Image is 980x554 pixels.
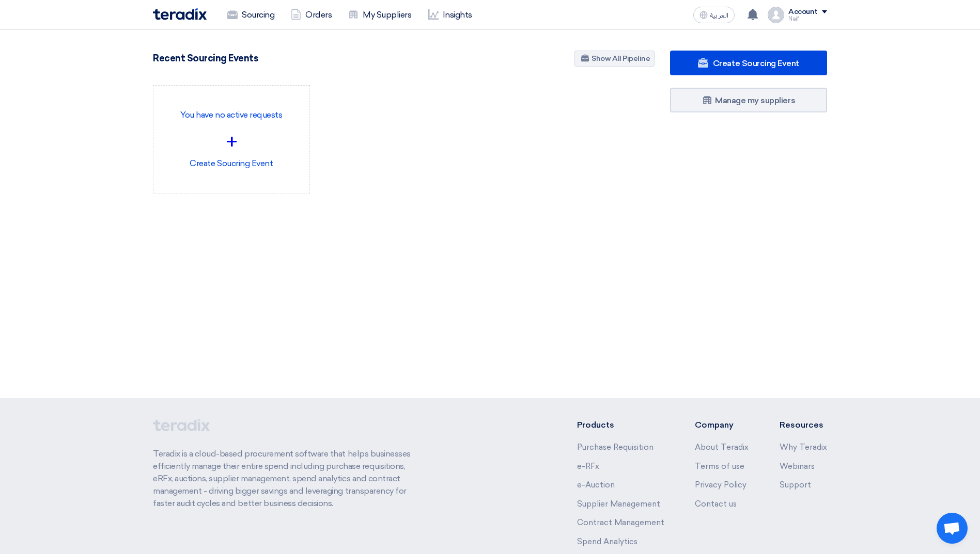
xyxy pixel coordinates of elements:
[153,448,423,510] p: Teradix is a cloud-based procurement software that helps businesses efficiently manage their enti...
[162,126,301,157] div: +
[695,419,749,431] li: Company
[340,4,419,26] a: My Suppliers
[695,499,737,509] a: Contact us
[695,480,746,490] a: Privacy Policy
[788,8,818,17] div: Account
[937,513,968,544] a: Open chat
[780,419,827,431] li: Resources
[577,480,615,490] a: e-Auction
[577,518,664,527] a: Contract Management
[153,53,258,64] h4: Recent Sourcing Events
[780,462,815,471] a: Webinars
[693,7,735,23] button: العربية
[780,480,811,490] a: Support
[574,51,655,67] a: Show All Pipeline
[219,4,283,26] a: Sourcing
[768,7,784,23] img: profile_test.png
[283,4,340,26] a: Orders
[577,462,599,471] a: e-RFx
[710,12,728,19] span: العربية
[162,109,301,121] p: You have no active requests
[420,4,480,26] a: Insights
[577,443,654,452] a: Purchase Requisition
[577,419,664,431] li: Products
[713,58,799,68] span: Create Sourcing Event
[788,16,827,22] div: Naif
[695,462,744,471] a: Terms of use
[780,443,827,452] a: Why Teradix
[577,499,660,509] a: Supplier Management
[695,443,749,452] a: About Teradix
[153,8,207,20] img: Teradix logo
[670,88,827,112] a: Manage my suppliers
[162,94,301,185] div: Create Soucring Event
[577,537,637,546] a: Spend Analytics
